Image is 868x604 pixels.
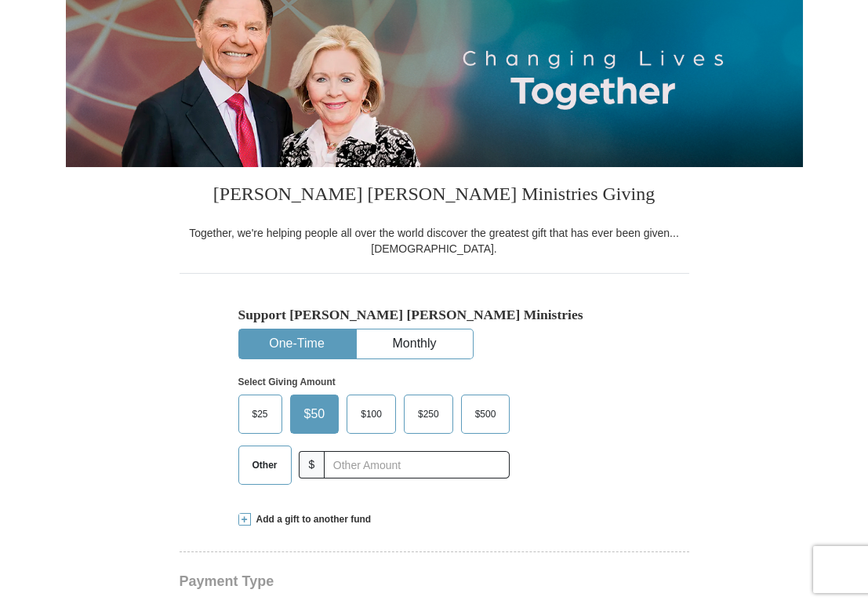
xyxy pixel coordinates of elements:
[180,575,689,588] h4: Payment Type
[239,329,355,358] button: One-Time
[357,329,473,358] button: Monthly
[180,167,689,225] h3: [PERSON_NAME] [PERSON_NAME] Ministries Giving
[324,451,510,478] input: Other Amount
[410,402,447,426] span: $250
[245,453,285,477] span: Other
[251,513,372,526] span: Add a gift to another fund
[238,377,336,388] strong: Select Giving Amount
[296,402,333,426] span: $50
[245,402,276,426] span: $25
[467,402,504,426] span: $500
[353,402,390,426] span: $100
[299,451,325,478] span: $
[180,225,689,257] div: Together, we're helping people all over the world discover the greatest gift that has ever been g...
[238,307,630,323] h5: Support [PERSON_NAME] [PERSON_NAME] Ministries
